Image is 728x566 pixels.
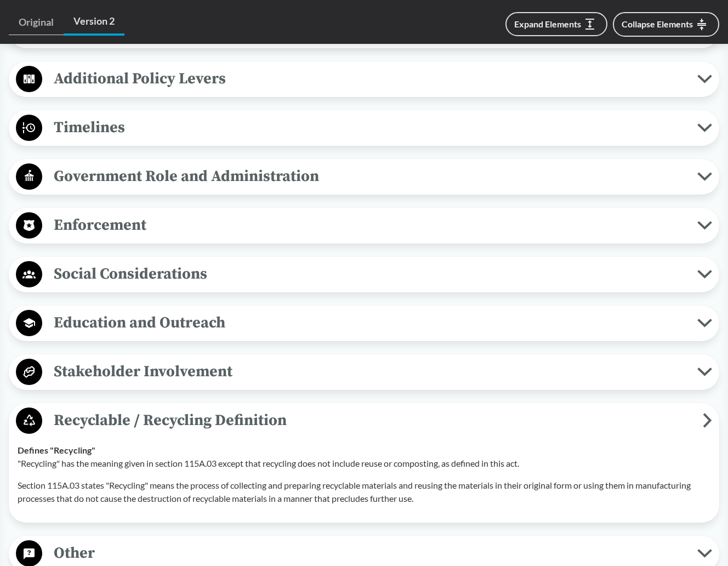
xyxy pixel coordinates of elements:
[13,309,715,337] button: Education and Outreach
[42,408,703,433] span: Recyclable / Recycling Definition
[42,541,697,565] span: Other
[9,10,64,35] a: Original
[505,12,607,36] button: Expand Elements
[42,115,697,140] span: Timelines
[42,66,697,91] span: Additional Policy Levers
[13,407,715,435] button: Recyclable / Recycling Definition
[13,65,715,93] button: Additional Policy Levers
[42,262,697,286] span: Social Considerations
[18,445,95,455] strong: Defines "Recycling"
[13,114,715,142] button: Timelines
[18,479,710,505] p: Section 115A.03 states "Recycling" means the process of collecting and preparing recyclable mater...
[13,163,715,191] button: Government Role and Administration
[42,310,697,335] span: Education and Outreach
[613,12,719,37] button: Collapse Elements
[13,212,715,240] button: Enforcement
[42,164,697,189] span: Government Role and Administration
[64,9,124,36] a: Version 2
[18,457,710,470] p: "Recycling" has the meaning given in section 115A.03 except that recycling does not include reuse...
[42,359,697,384] span: Stakeholder Involvement
[42,213,697,237] span: Enforcement
[13,261,715,288] button: Social Considerations
[13,358,715,386] button: Stakeholder Involvement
